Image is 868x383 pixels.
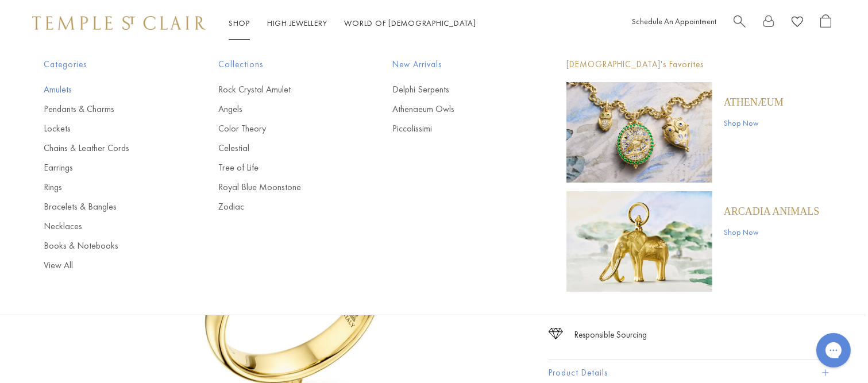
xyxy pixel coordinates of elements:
a: Shop Now [724,117,784,129]
a: Athenæum [724,96,784,109]
div: Responsible Sourcing [574,328,647,342]
nav: Main navigation [229,16,476,30]
a: Angels [218,103,346,115]
a: Earrings [44,161,172,174]
a: Bracelets & Bangles [44,200,172,213]
a: ARCADIA ANIMALS [724,205,820,218]
a: Tree of Life [218,161,346,174]
a: Athenaeum Owls [392,103,520,115]
a: World of [DEMOGRAPHIC_DATA]World of [DEMOGRAPHIC_DATA] [345,18,476,28]
a: Royal Blue Moonstone [218,181,346,194]
p: [DEMOGRAPHIC_DATA]'s Favorites [566,57,820,72]
a: Open Shopping Bag [820,14,831,32]
a: Amulets [44,83,172,96]
a: Schedule An Appointment [632,16,716,26]
a: Rock Crystal Amulet [218,83,346,96]
span: Categories [44,57,172,72]
a: ShopShop [229,18,250,28]
a: Chains & Leather Cords [44,142,172,154]
a: Lockets [44,122,172,135]
a: Piccolissimi [392,122,520,135]
a: Search [734,14,746,32]
a: Rings [44,181,172,194]
a: Color Theory [218,122,346,135]
a: Zodiac [218,200,346,213]
a: Pendants & Charms [44,103,172,115]
a: View Wishlist [792,14,803,32]
a: Necklaces [44,220,172,233]
a: Celestial [218,142,346,154]
a: High JewelleryHigh Jewellery [267,18,327,28]
span: New Arrivals [392,57,520,72]
img: Temple St. Clair [32,16,206,30]
a: Books & Notebooks [44,239,172,252]
a: View All [44,259,172,272]
a: Shop Now [724,226,820,238]
a: Delphi Serpents [392,83,520,96]
iframe: Gorgias live chat messenger [811,329,857,372]
span: Collections [218,57,346,72]
img: icon_sourcing.svg [549,328,563,339]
